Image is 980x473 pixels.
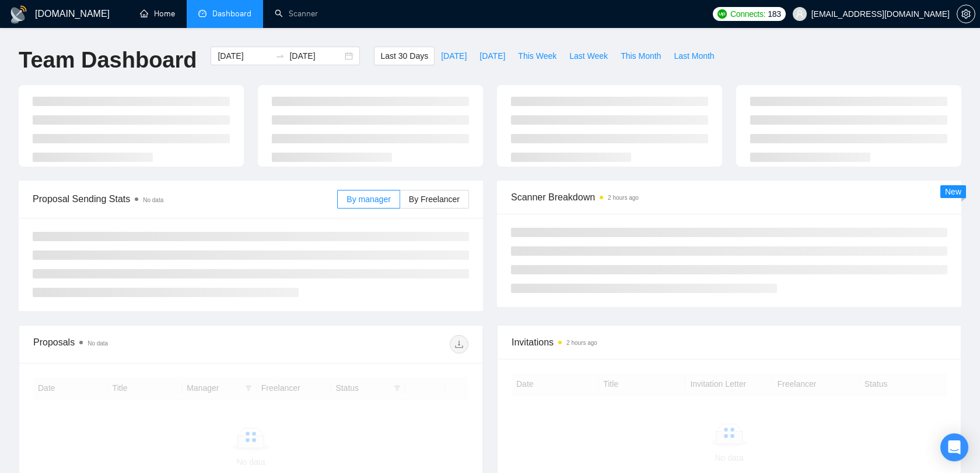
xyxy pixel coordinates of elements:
[435,47,473,65] button: [DATE]
[409,195,460,204] span: By Freelancer
[212,9,251,19] span: Dashboard
[275,51,285,61] span: swap-right
[346,195,390,204] span: By manager
[480,50,505,62] span: [DATE]
[218,50,271,62] input: Start date
[441,50,467,62] span: [DATE]
[289,50,342,62] input: End date
[621,50,661,62] span: This Month
[374,47,435,65] button: Last 30 Days
[796,10,804,18] span: user
[512,47,563,65] button: This Week
[768,8,780,20] span: 183
[9,5,28,24] img: logo
[275,9,318,19] a: searchScanner
[940,433,968,461] div: Open Intercom Messenger
[945,187,961,196] span: New
[730,8,765,20] span: Connects:
[380,50,428,62] span: Last 30 Days
[33,192,337,206] span: Proposal Sending Stats
[566,340,597,346] time: 2 hours ago
[563,47,614,65] button: Last Week
[608,195,639,201] time: 2 hours ago
[512,335,947,350] span: Invitations
[957,9,975,19] a: setting
[140,9,175,19] a: homeHome
[614,47,667,65] button: This Month
[33,335,251,354] div: Proposals
[511,190,947,204] span: Scanner Breakdown
[518,50,556,62] span: This Week
[667,47,720,65] button: Last Month
[87,340,108,347] span: No data
[957,5,975,23] button: setting
[569,50,608,62] span: Last Week
[275,51,285,61] span: to
[473,47,512,65] button: [DATE]
[717,9,727,19] img: upwork-logo.png
[143,197,163,203] span: No data
[674,50,714,62] span: Last Month
[198,9,206,17] span: dashboard
[19,47,197,74] h1: Team Dashboard
[957,9,975,19] span: setting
